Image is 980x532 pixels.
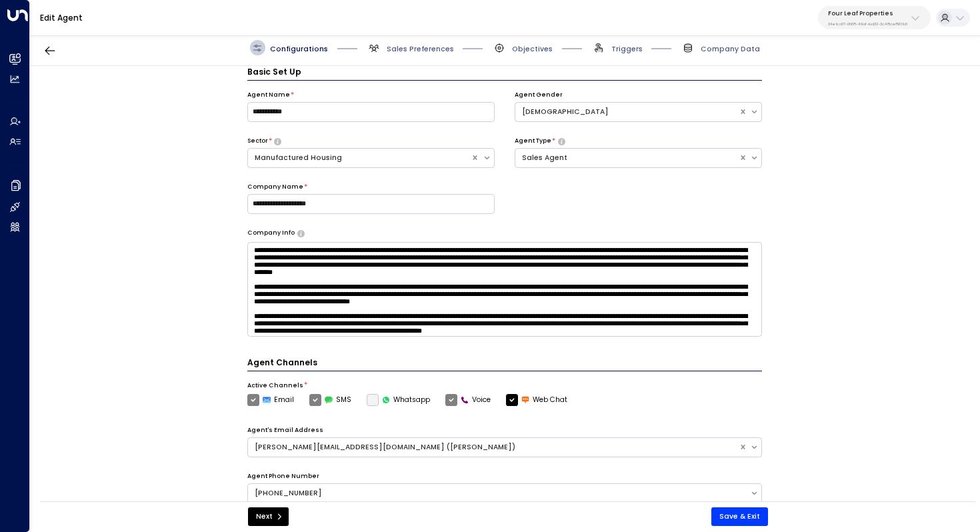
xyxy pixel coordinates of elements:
[711,507,768,526] button: Save & Exit
[247,426,323,435] label: Agent's Email Address
[255,442,732,453] div: [PERSON_NAME][EMAIL_ADDRESS][DOMAIN_NAME] ([PERSON_NAME])
[247,137,268,146] label: Sector
[828,9,907,17] p: Four Leaf Properties
[828,21,907,27] p: 34e1cd17-0f68-49af-bd32-3c48ce8611d1
[274,138,281,145] button: Select whether your copilot will handle inquiries directly from leads or from brokers representin...
[611,44,643,54] span: Triggers
[515,91,563,100] label: Agent Gender
[270,44,328,54] span: Configurations
[309,394,352,406] label: SMS
[387,44,454,54] span: Sales Preferences
[367,394,431,406] div: To activate this channel, please go to the Integrations page
[297,230,305,237] button: Provide a brief overview of your company, including your industry, products or services, and any ...
[247,357,763,371] h4: Agent Channels
[558,138,565,145] button: Select whether your copilot will handle inquiries directly from leads or from brokers representin...
[255,488,743,499] div: [PHONE_NUMBER]
[40,12,83,23] a: Edit Agent
[512,44,553,54] span: Objectives
[247,381,303,391] label: Active Channels
[522,107,732,117] div: [DEMOGRAPHIC_DATA]
[255,153,465,163] div: Manufactured Housing
[367,394,431,406] label: Whatsapp
[506,394,568,406] label: Web Chat
[247,91,290,100] label: Agent Name
[522,153,732,163] div: Sales Agent
[247,394,295,406] label: Email
[247,472,319,481] label: Agent Phone Number
[515,137,551,146] label: Agent Type
[818,6,931,29] button: Four Leaf Properties34e1cd17-0f68-49af-bd32-3c48ce8611d1
[247,229,295,238] label: Company Info
[248,507,289,526] button: Next
[701,44,760,54] span: Company Data
[445,394,491,406] label: Voice
[247,183,303,192] label: Company Name
[247,66,763,81] h3: Basic Set Up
